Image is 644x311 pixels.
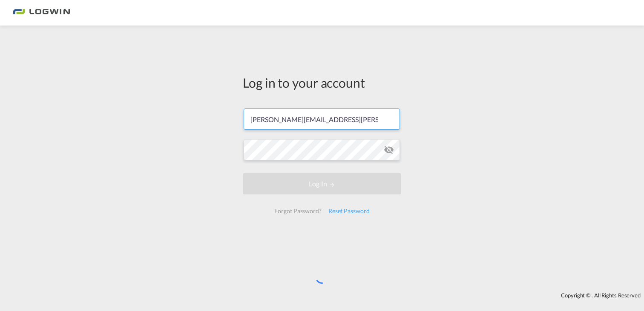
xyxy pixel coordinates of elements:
md-icon: icon-eye-off [384,145,394,155]
button: LOGIN [243,173,401,194]
input: Enter email/phone number [244,108,400,130]
div: Forgot Password? [271,203,325,219]
img: bc73a0e0d8c111efacd525e4c8ad7d32.png [13,3,70,23]
div: Reset Password [325,203,373,219]
div: Log in to your account [243,74,401,91]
